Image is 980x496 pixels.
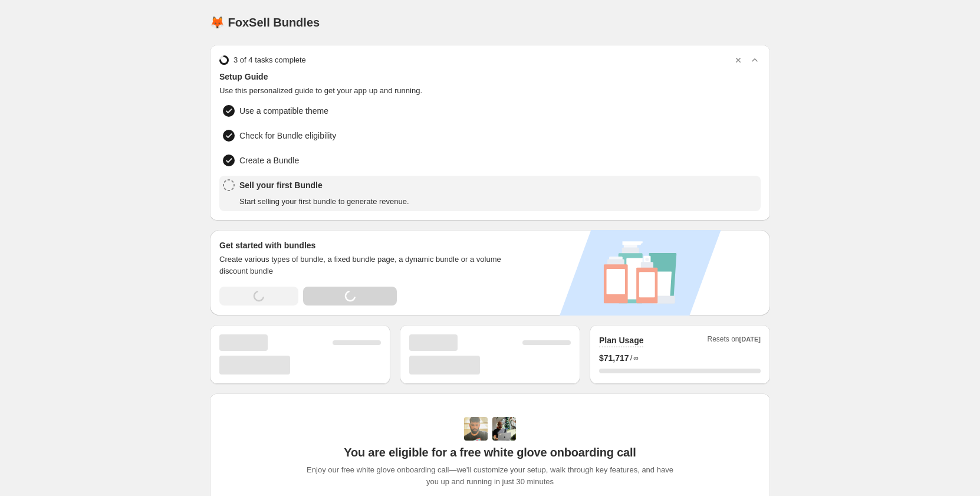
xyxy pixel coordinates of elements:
[599,334,643,346] h2: Plan Usage
[633,353,639,363] span: ∞
[239,155,299,166] span: Create a Bundle
[219,71,761,83] span: Setup Guide
[464,417,488,441] img: Adi
[234,54,306,66] span: 3 of 4 tasks complete
[492,417,516,441] img: Prakhar
[708,334,761,347] span: Resets on
[219,85,761,97] span: Use this personalized guide to get your app up and running.
[219,239,512,251] h3: Get started with bundles
[344,445,636,459] span: You are eligible for a free white glove onboarding call
[239,196,409,208] span: Start selling your first bundle to generate revenue.
[739,336,761,343] span: [DATE]
[239,179,409,191] span: Sell your first Bundle
[239,105,328,117] span: Use a compatible theme
[599,352,629,364] span: $ 71,717
[599,352,761,364] div: /
[219,254,512,277] span: Create various types of bundle, a fixed bundle page, a dynamic bundle or a volume discount bundle
[210,15,320,29] h1: 🦊 FoxSell Bundles
[301,464,680,488] span: Enjoy our free white glove onboarding call—we'll customize your setup, walk through key features,...
[239,130,336,142] span: Check for Bundle eligibility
